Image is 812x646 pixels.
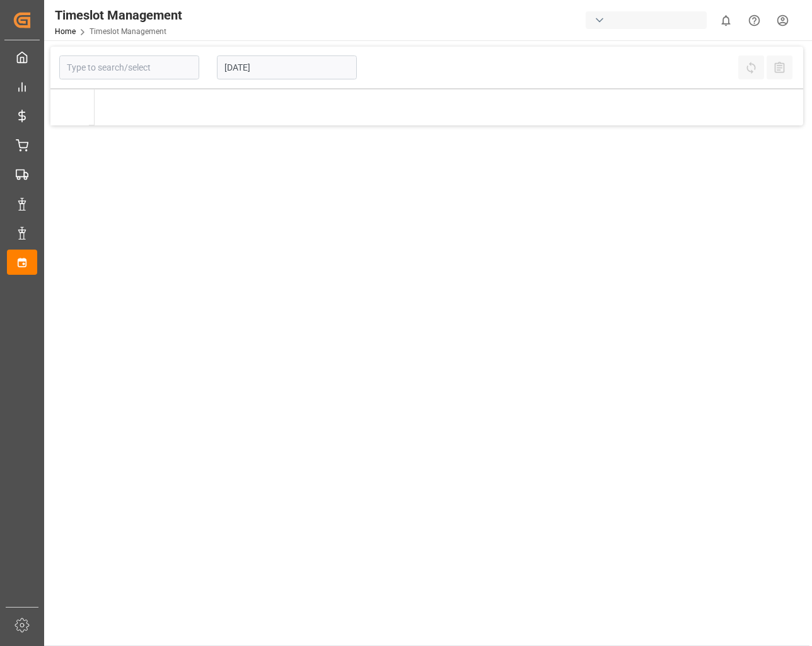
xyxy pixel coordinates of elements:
[55,6,182,25] div: Timeslot Management
[59,55,199,79] input: Type to search/select
[740,6,768,35] button: Help Center
[712,6,740,35] button: show 0 new notifications
[217,55,357,79] input: DD-MM-YYYY
[55,27,76,36] a: Home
